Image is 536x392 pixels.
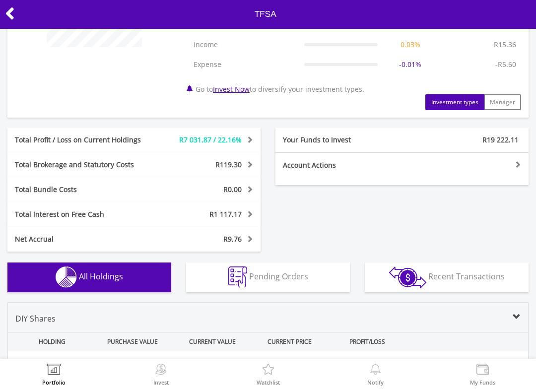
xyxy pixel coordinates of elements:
[7,262,171,292] button: All Holdings
[153,380,169,385] label: Invest
[383,55,438,74] td: -0.01%
[215,160,242,169] span: R119.30
[8,332,92,351] div: HOLDING
[153,364,169,378] img: Invest Now
[7,209,155,219] div: Total Interest on Free Cash
[257,364,280,385] a: Watchlist
[367,380,384,385] label: Notify
[189,55,299,74] td: Expense
[42,380,66,385] label: Portfolio
[484,94,521,110] button: Manager
[389,266,426,288] img: transactions-zar-wht.png
[173,332,251,351] div: CURRENT VALUE
[186,262,350,292] button: Pending Orders
[275,160,402,170] div: Account Actions
[15,313,56,324] span: DIY Shares
[223,185,242,194] span: R0.00
[7,135,155,145] div: Total Profit / Loss on Current Holdings
[383,35,438,55] td: 0.03%
[7,185,155,195] div: Total Bundle Costs
[470,380,495,385] label: My Funds
[93,332,171,351] div: PURCHASE VALUE
[482,135,519,144] span: R19 222.11
[209,209,242,219] span: R1 117.17
[367,364,384,385] a: Notify
[328,332,406,351] div: PROFIT/LOSS
[153,364,169,385] a: Invest
[428,271,505,282] span: Recent Transactions
[7,160,155,170] div: Total Brokerage and Statutory Costs
[228,266,247,288] img: pending_instructions-wht.png
[249,271,308,282] span: Pending Orders
[42,364,66,385] a: Portfolio
[365,262,529,292] button: Recent Transactions
[261,364,276,378] img: Watchlist
[489,35,521,55] td: R15.36
[79,271,123,282] span: All Holdings
[470,364,495,385] a: My Funds
[275,135,402,145] div: Your Funds to Invest
[254,332,327,351] div: CURRENT PRICE
[257,380,280,385] label: Watchlist
[425,94,484,110] button: Investment types
[475,364,490,378] img: View Funds
[368,364,383,378] img: View Notifications
[223,234,242,244] span: R9.76
[189,35,299,55] td: Income
[179,135,242,144] span: R7 031.87 / 22.16%
[56,266,77,288] img: holdings-wht.png
[490,55,521,74] td: -R5.60
[46,364,62,378] img: View Portfolio
[7,234,155,244] div: Net Accrual
[213,84,250,94] a: Invest Now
